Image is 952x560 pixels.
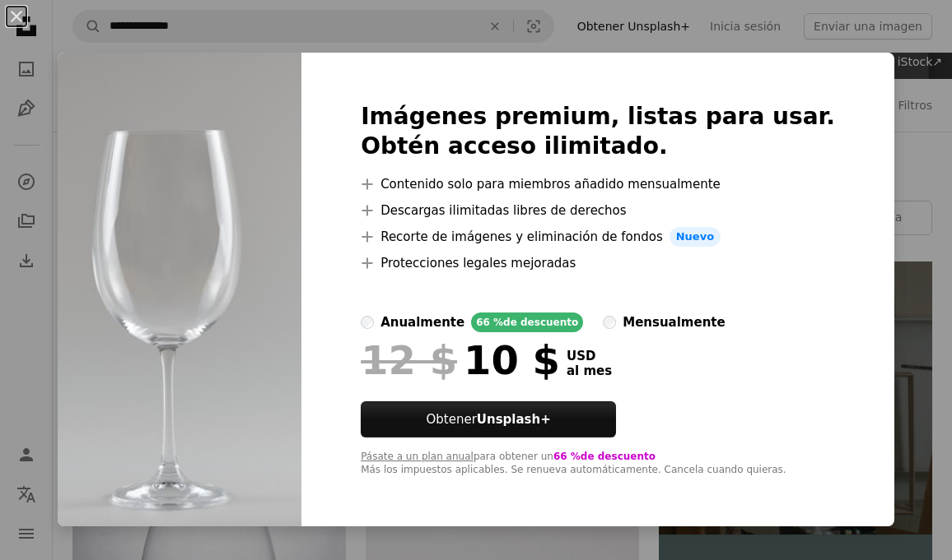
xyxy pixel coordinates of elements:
div: anualmente [380,312,464,332]
li: Descargas ilimitadas libres de derechos [361,201,835,220]
div: mensualmente [623,312,725,332]
div: 10 $ [361,339,560,382]
strong: Unsplash+ [477,412,551,427]
li: Protecciones legales mejoradas [361,253,835,273]
button: Pásate a un plan anual [361,451,474,464]
input: anualmente66 %de descuento [361,316,374,329]
img: premium_photo-1725075087549-044f9a0bbd58 [58,53,301,526]
span: 12 $ [361,339,457,382]
li: Recorte de imágenes y eliminación de fondos [361,227,835,247]
span: USD [567,349,612,363]
div: 66 % de descuento [471,312,583,332]
li: Contenido solo para miembros añadido mensualmente [361,174,835,194]
span: al mes [567,363,612,378]
button: ObtenerUnsplash+ [361,401,616,437]
h2: Imágenes premium, listas para usar. Obtén acceso ilimitado. [361,102,835,161]
span: 66 % de descuento [553,451,656,462]
div: para obtener un Más los impuestos aplicables. Se renueva automáticamente. Cancela cuando quieras. [361,451,835,477]
input: mensualmente [603,316,616,329]
span: Nuevo [670,227,721,247]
